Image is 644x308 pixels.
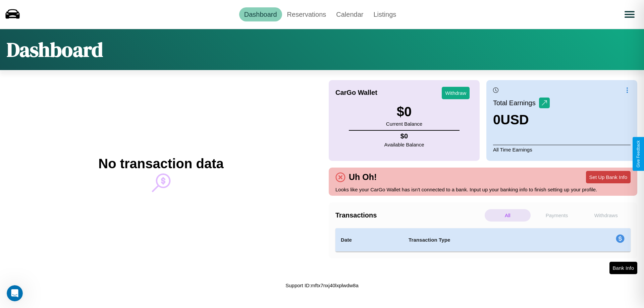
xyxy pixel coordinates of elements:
[586,171,631,183] button: Set Up Bank Info
[386,119,422,128] p: Current Balance
[341,236,398,244] h4: Date
[493,97,539,109] p: Total Earnings
[583,209,629,222] p: Withdraws
[335,228,631,252] table: simple table
[384,140,424,149] p: Available Balance
[442,87,470,99] button: Withdraw
[485,209,531,222] p: All
[386,104,422,119] h3: $ 0
[493,145,631,154] p: All Time Earnings
[620,5,639,24] button: Open menu
[239,7,282,21] a: Dashboard
[609,262,637,274] button: Bank Info
[409,236,561,244] h4: Transaction Type
[7,285,23,301] iframe: Intercom live chat
[285,281,359,290] p: Support ID: mftx7nxj40lxplwdw8a
[335,211,483,219] h4: Transactions
[493,112,550,127] h3: 0 USD
[534,209,580,222] p: Payments
[282,7,331,21] a: Reservations
[98,156,223,171] h2: No transaction data
[7,36,103,63] h1: Dashboard
[636,140,641,168] div: Give Feedback
[368,7,401,21] a: Listings
[335,185,631,194] p: Looks like your CarGo Wallet has isn't connected to a bank. Input up your banking info to finish ...
[331,7,368,21] a: Calendar
[384,132,424,140] h4: $ 0
[345,172,380,182] h4: Uh Oh!
[335,89,377,97] h4: CarGo Wallet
